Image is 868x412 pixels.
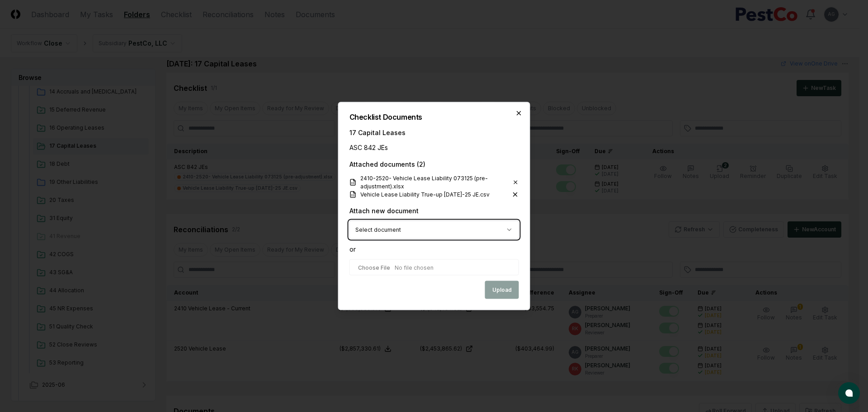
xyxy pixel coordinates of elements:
h2: Checklist Documents [349,113,519,121]
div: Attached documents ( 2 ) [349,159,519,169]
div: 17 Capital Leases [349,128,519,137]
div: Attach new document [349,206,419,215]
div: or [349,244,519,254]
a: 2410-2520- Vehicle Lease Liability 073125 (pre-adjustment).xlsx [349,174,513,191]
a: Vehicle Lease Liability True-up [DATE]-25 JE.csv [349,191,500,199]
div: ASC 842 JEs [349,143,519,152]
